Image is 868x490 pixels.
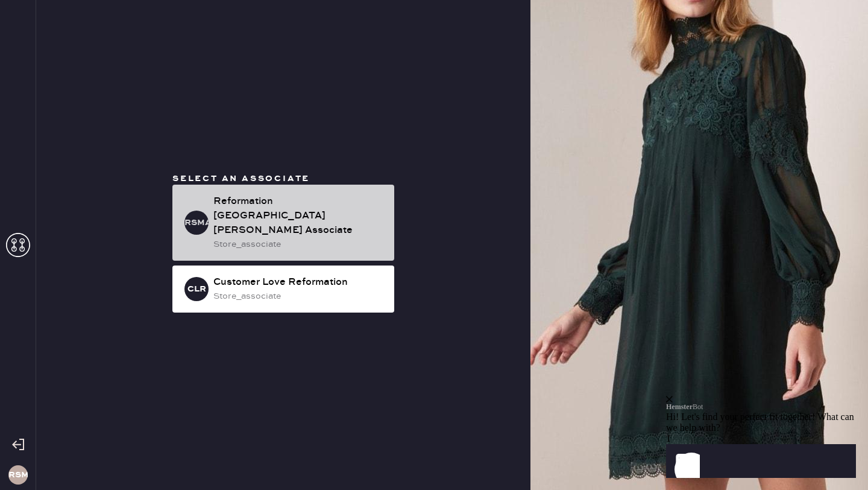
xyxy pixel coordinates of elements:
[213,238,385,251] div: store_associate
[213,194,385,238] div: Reformation [GEOGRAPHIC_DATA][PERSON_NAME] Associate
[666,322,865,488] iframe: Front Chat
[213,275,385,290] div: Customer Love Reformation
[184,218,209,227] h3: RSMA
[172,173,310,184] span: Select an associate
[187,285,206,293] h3: CLR
[8,471,28,479] h3: RSM
[213,290,385,303] div: store_associate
